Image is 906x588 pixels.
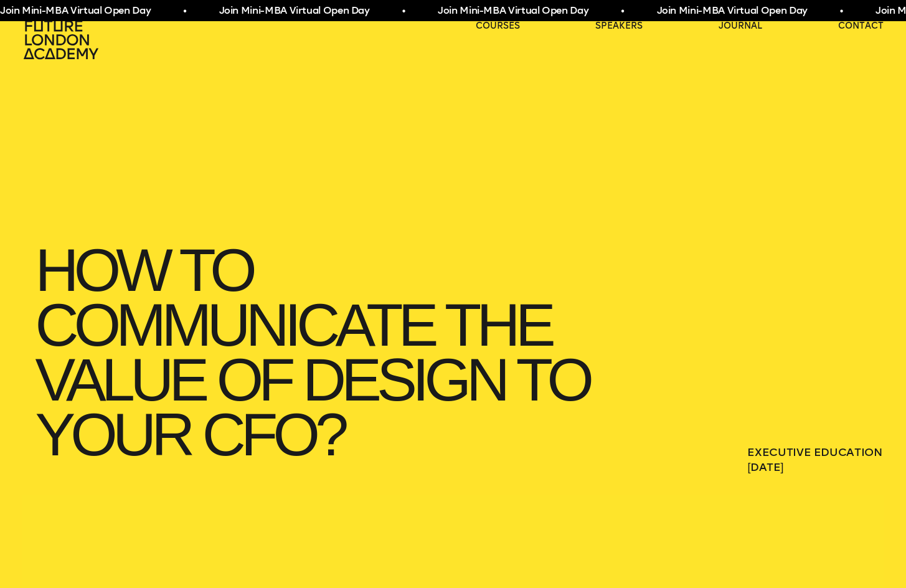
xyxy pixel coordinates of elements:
[476,20,520,32] a: courses
[838,20,884,32] a: contact
[183,4,186,19] span: •
[719,20,762,32] a: journal
[22,230,657,475] h1: How to communicate the value of design to your CFO?
[840,4,843,19] span: •
[747,445,883,460] a: Executive Education
[595,20,643,32] a: speakers
[402,4,405,19] span: •
[621,4,624,19] span: •
[747,460,883,475] span: [DATE]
